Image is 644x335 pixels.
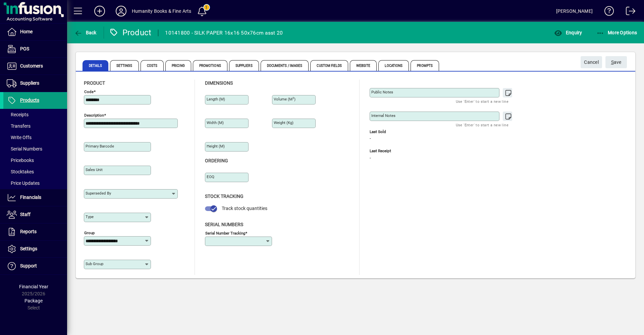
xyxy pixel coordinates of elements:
[3,258,67,275] a: Support
[7,158,34,163] span: Pricebooks
[86,261,103,266] mat-label: Sub group
[74,30,97,35] span: Back
[86,144,114,149] mat-label: Primary barcode
[229,60,259,71] span: Suppliers
[110,60,139,71] span: Settings
[20,63,43,69] span: Customers
[3,120,67,132] a: Transfers
[370,136,371,141] span: -
[611,57,622,68] span: ave
[205,194,244,199] span: Stock Tracking
[3,189,67,206] a: Financials
[84,231,95,235] mat-label: Group
[3,41,67,57] a: POS
[83,60,108,71] span: Details
[205,80,233,86] span: Dimensions
[3,223,67,240] a: Reports
[86,167,103,172] mat-label: Sales unit
[3,109,67,120] a: Receipts
[599,1,614,23] a: Knowledge Base
[7,169,34,174] span: Stocktakes
[274,97,296,101] mat-label: Volume (m )
[378,60,409,71] span: Locations
[274,120,293,125] mat-label: Weight (Kg)
[207,120,224,125] mat-label: Width (m)
[3,166,67,177] a: Stocktakes
[7,112,29,117] span: Receipts
[222,206,267,211] span: Track stock quantities
[84,80,105,86] span: Product
[310,60,348,71] span: Custom Fields
[370,149,470,153] span: Last Receipt
[165,60,191,71] span: Pricing
[19,284,48,289] span: Financial Year
[84,89,94,94] mat-label: Code
[3,155,67,166] a: Pricebooks
[3,75,67,92] a: Suppliers
[89,5,110,17] button: Add
[132,6,192,16] div: Humanity Books & Fine Arts
[109,27,152,38] div: Product
[350,60,377,71] span: Website
[110,5,132,17] button: Profile
[86,191,111,196] mat-label: Superseded by
[193,60,227,71] span: Promotions
[205,158,228,163] span: Ordering
[7,146,42,152] span: Serial Numbers
[20,263,37,268] span: Support
[72,27,98,39] button: Back
[3,24,67,40] a: Home
[556,6,593,16] div: [PERSON_NAME]
[205,222,243,227] span: Serial Numbers
[3,206,67,223] a: Staff
[605,56,627,68] button: Save
[20,29,33,34] span: Home
[20,97,39,103] span: Products
[3,241,67,257] a: Settings
[292,96,294,100] sup: 3
[552,27,584,39] button: Enquiry
[554,30,582,35] span: Enquiry
[411,60,439,71] span: Prompts
[86,214,94,219] mat-label: Type
[20,80,39,86] span: Suppliers
[371,113,395,118] mat-label: Internal Notes
[371,90,393,94] mat-label: Public Notes
[3,132,67,143] a: Write Offs
[20,229,37,234] span: Reports
[584,57,599,68] span: Cancel
[456,121,508,129] mat-hint: Use 'Enter' to start a new line
[207,144,225,149] mat-label: Height (m)
[581,56,602,68] button: Cancel
[370,156,371,161] span: -
[3,143,67,155] a: Serial Numbers
[20,212,31,217] span: Staff
[67,27,104,39] app-page-header-button: Back
[370,130,470,134] span: Last Sold
[261,60,309,71] span: Documents / Images
[456,97,508,105] mat-hint: Use 'Enter' to start a new line
[7,180,40,186] span: Price Updates
[84,113,104,118] mat-label: Description
[7,123,31,129] span: Transfers
[595,27,639,39] button: More Options
[205,231,245,235] mat-label: Serial Number tracking
[3,58,67,75] a: Customers
[3,177,67,189] a: Price Updates
[165,28,283,38] div: 10141800 - SILK PAPER 16x16 50x76cm asst 20
[207,97,225,101] mat-label: Length (m)
[621,1,636,23] a: Logout
[7,135,32,140] span: Write Offs
[611,59,614,65] span: S
[141,60,164,71] span: Costs
[24,298,43,303] span: Package
[20,195,41,200] span: Financials
[20,246,37,251] span: Settings
[20,46,29,51] span: POS
[596,30,637,35] span: More Options
[207,174,214,179] mat-label: EOQ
